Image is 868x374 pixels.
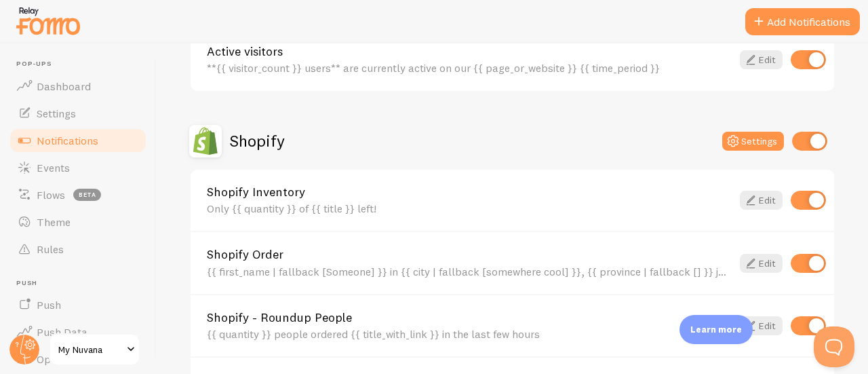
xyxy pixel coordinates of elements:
[679,315,753,344] div: Learn more
[207,265,732,278] div: {{ first_name | fallback [Someone] }} in {{ city | fallback [somewhere cool] }}, {{ province | fa...
[37,134,98,147] span: Notifications
[207,312,732,324] a: Shopify - Roundup People
[58,341,123,358] span: My Nuvana
[207,328,732,340] div: {{ quantity }} people ordered {{ title_with_link }} in the last few hours
[207,45,732,58] a: Active visitors
[814,326,854,367] iframe: Help Scout Beacon - Open
[8,100,148,127] a: Settings
[8,208,148,236] a: Theme
[8,73,148,100] a: Dashboard
[14,3,82,38] img: fomo-relay-logo-orange.svg
[740,316,783,335] a: Edit
[740,254,783,273] a: Edit
[740,191,783,210] a: Edit
[49,333,140,366] a: My Nuvana
[73,189,101,201] span: beta
[8,318,148,345] a: Push Data
[37,325,87,339] span: Push Data
[37,188,65,202] span: Flows
[37,107,76,120] span: Settings
[37,242,64,256] span: Rules
[690,323,742,336] p: Learn more
[740,50,783,69] a: Edit
[8,127,148,154] a: Notifications
[8,154,148,181] a: Events
[16,60,148,69] span: Pop-ups
[230,130,285,151] h2: Shopify
[8,236,148,263] a: Rules
[8,181,148,208] a: Flows beta
[189,125,222,157] img: Shopify
[207,202,732,214] div: Only {{ quantity }} of {{ title }} left!
[37,215,71,229] span: Theme
[8,291,148,318] a: Push
[207,248,732,261] a: Shopify Order
[37,79,91,93] span: Dashboard
[207,186,732,198] a: Shopify Inventory
[207,62,732,74] div: **{{ visitor_count }} users** are currently active on our {{ page_or_website }} {{ time_period }}
[37,161,70,174] span: Events
[722,132,784,151] button: Settings
[37,298,61,312] span: Push
[16,279,148,288] span: Push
